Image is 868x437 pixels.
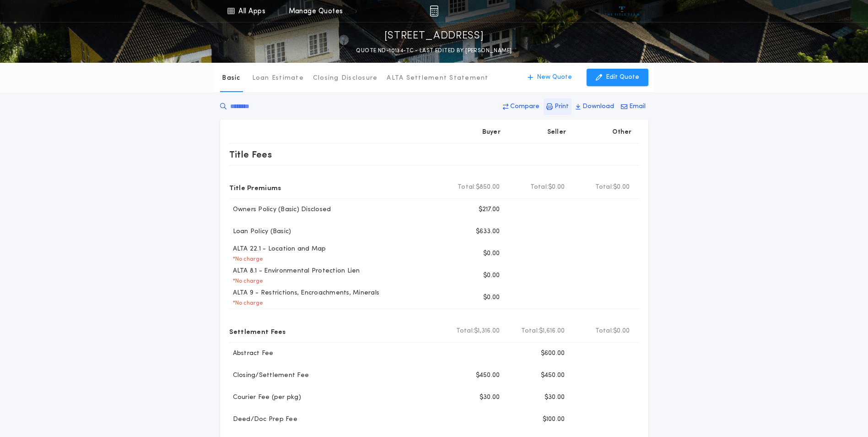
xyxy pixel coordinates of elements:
[229,147,272,162] p: Title Fees
[313,74,378,83] p: Closing Disclosure
[458,183,476,192] b: Total:
[618,98,648,115] button: Email
[543,415,565,424] p: $100.00
[521,327,539,336] b: Total:
[222,74,240,83] p: Basic
[229,371,309,380] p: Closing/Settlement Fee
[500,98,542,115] button: Compare
[384,29,484,44] p: [STREET_ADDRESS]
[482,128,501,137] p: Buyer
[539,327,565,336] span: $1,616.00
[229,205,331,214] p: Owners Policy (Basic) Disclosed
[541,371,565,380] p: $450.00
[545,393,565,402] p: $30.00
[612,128,631,137] p: Other
[252,74,304,83] p: Loan Estimate
[613,327,630,336] span: $0.00
[356,46,512,55] p: QUOTE ND-10134-TC - LAST EDITED BY [PERSON_NAME]
[229,245,326,254] p: ALTA 22.1 - Location and Map
[456,327,474,336] b: Total:
[479,205,500,214] p: $217.00
[518,69,581,86] button: New Quote
[510,102,539,111] p: Compare
[229,180,281,195] p: Title Premiums
[229,278,264,285] p: * No charge
[229,289,380,298] p: ALTA 9 - Restrictions, Encroachments, Minerals
[430,5,438,16] img: img
[229,256,264,263] p: * No charge
[595,183,614,192] b: Total:
[555,102,569,111] p: Print
[229,415,297,424] p: Deed/Doc Prep Fee
[548,183,565,192] span: $0.00
[537,73,572,82] p: New Quote
[229,267,360,276] p: ALTA 8.1 - Environmental Protection Lien
[476,371,500,380] p: $450.00
[387,74,488,83] p: ALTA Settlement Statement
[229,393,301,402] p: Courier Fee (per pkg)
[606,73,639,82] p: Edit Quote
[483,271,500,280] p: $0.00
[541,349,565,358] p: $600.00
[483,293,500,302] p: $0.00
[629,102,646,111] p: Email
[229,324,286,339] p: Settlement Fees
[573,98,617,115] button: Download
[229,300,264,307] p: * No charge
[547,128,566,137] p: Seller
[476,183,500,192] span: $850.00
[605,6,639,16] img: vs-icon
[229,349,274,358] p: Abstract Fee
[476,227,500,236] p: $633.00
[480,393,500,402] p: $30.00
[229,227,291,236] p: Loan Policy (Basic)
[613,183,630,192] span: $0.00
[530,183,549,192] b: Total:
[474,327,500,336] span: $1,316.00
[544,98,571,115] button: Print
[582,102,614,111] p: Download
[483,249,500,258] p: $0.00
[595,327,614,336] b: Total:
[587,69,648,86] button: Edit Quote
